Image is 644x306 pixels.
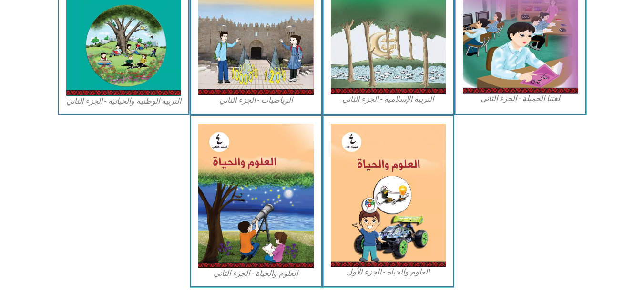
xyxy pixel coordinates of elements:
figcaption: التربية الإسلامية - الجزء الثاني [331,94,446,105]
figcaption: العلوم والحياة - الجزء الثاني [198,268,314,279]
figcaption: الرياضيات - الجزء الثاني [198,95,314,106]
figcaption: لغتنا الجميلة - الجزء الثاني [463,94,578,104]
figcaption: التربية الوطنية والحياتية - الجزء الثاني [66,96,182,106]
figcaption: العلوم والحياة - الجزء الأول [331,267,446,277]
